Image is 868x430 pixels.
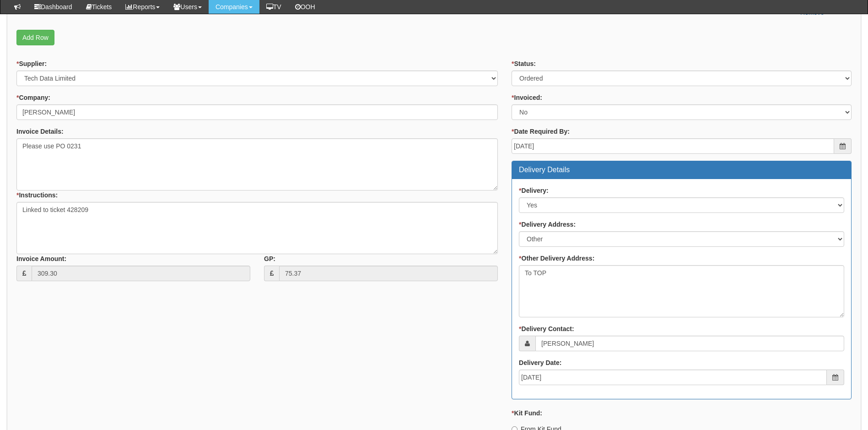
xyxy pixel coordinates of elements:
[512,127,570,136] label: Date Required By:
[16,138,498,191] textarea: Please use PO 0231
[519,220,576,229] label: Delivery Address:
[519,166,844,174] h3: Delivery Details
[512,93,542,102] label: Invoiced:
[16,202,498,254] textarea: Linked to ticket 428209
[16,191,58,200] label: Instructions:
[519,254,594,263] label: Other Delivery Address:
[16,93,50,102] label: Company:
[519,358,561,367] label: Delivery Date:
[16,254,66,263] label: Invoice Amount:
[512,59,536,68] label: Status:
[264,254,275,263] label: GP:
[16,127,64,136] label: Invoice Details:
[512,408,542,418] label: Kit Fund:
[519,324,574,333] label: Delivery Contact:
[519,186,549,195] label: Delivery:
[16,30,54,45] a: Add Row
[519,265,844,317] textarea: To TOP
[16,59,47,68] label: Supplier:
